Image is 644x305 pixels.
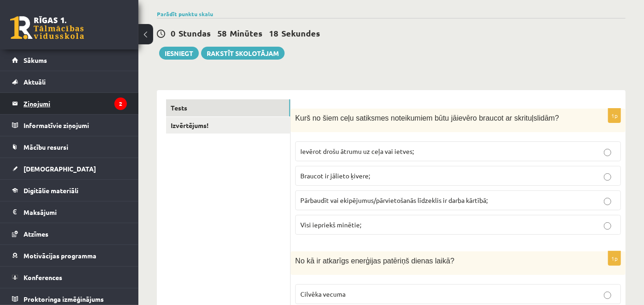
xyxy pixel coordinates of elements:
a: Atzīmes [12,223,127,244]
a: Izvērtējums! [166,117,290,134]
span: Digitālie materiāli [24,186,78,195]
span: Stundas [179,28,211,38]
span: Proktoringa izmēģinājums [24,295,104,303]
span: No kā ir atkarīgs enerģijas patēriņš dienas laikā? [295,257,454,265]
span: Sākums [24,56,47,64]
span: Pārbaudīt vai ekipējumus/pārvietošanās līdzeklis ir darba kārtībā; [300,196,488,204]
a: Rakstīt skolotājam [201,47,285,60]
span: Ievērot drošu ātrumu uz ceļa vai ietves; [300,147,414,155]
a: Rīgas 1. Tālmācības vidusskola [10,16,84,39]
p: 1p [608,251,621,266]
i: 2 [114,98,127,110]
a: Parādīt punktu skalu [157,10,213,18]
a: Ziņojumi2 [12,93,127,114]
a: Motivācijas programma [12,245,127,266]
input: Visi iepriekš minētie; [604,222,611,230]
span: Minūtes [230,28,262,38]
legend: Ziņojumi [24,93,127,114]
span: 18 [269,28,278,38]
a: Maksājumi [12,201,127,223]
a: Informatīvie ziņojumi [12,115,127,136]
a: Mācību resursi [12,136,127,158]
a: [DEMOGRAPHIC_DATA] [12,158,127,179]
span: 58 [217,28,227,38]
input: Braucot ir jālieto ķivere; [604,173,611,181]
a: Tests [166,99,290,116]
span: Braucot ir jālieto ķivere; [300,171,370,180]
span: 0 [171,28,175,38]
input: Ievērot drošu ātrumu uz ceļa vai ietves; [604,149,611,156]
input: Pārbaudīt vai ekipējumus/pārvietošanās līdzeklis ir darba kārtībā; [604,198,611,205]
legend: Maksājumi [24,201,127,223]
span: Aktuāli [24,78,46,86]
span: Sekundes [281,28,320,38]
span: Mācību resursi [24,143,68,151]
span: Visi iepriekš minētie; [300,220,361,229]
span: [DEMOGRAPHIC_DATA] [24,165,96,173]
span: Konferences [24,273,62,281]
span: Cilvēka vecuma [300,290,346,298]
span: Motivācijas programma [24,251,96,260]
legend: Informatīvie ziņojumi [24,115,127,136]
a: Digitālie materiāli [12,180,127,201]
a: Konferences [12,267,127,288]
a: Aktuāli [12,71,127,92]
input: Cilvēka vecuma [604,292,611,299]
button: Iesniegt [159,47,199,60]
p: 1p [608,108,621,123]
span: Atzīmes [24,230,48,238]
span: Kurš no šiem ceļu satiksmes noteikumiem būtu jāievēro braucot ar skrituļslidām? [295,114,559,122]
a: Sākums [12,49,127,71]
